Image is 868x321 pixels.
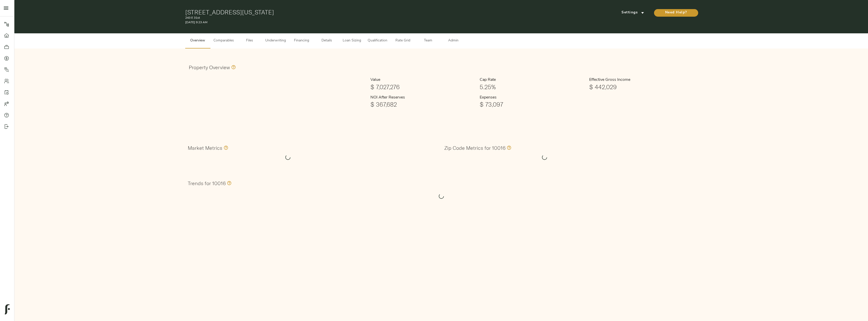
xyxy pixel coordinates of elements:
[505,145,511,151] svg: Values in this section only include information specific to the 10016 zip code
[614,9,652,16] button: Settings
[393,38,413,44] span: Rate Grid
[368,38,387,44] span: Qualification
[185,16,527,20] p: 243 E 31st
[240,38,259,44] span: Files
[188,180,226,186] h3: Trends for 10016
[185,9,527,16] h1: [STREET_ADDRESS][US_STATE]
[419,38,438,44] span: Team
[188,38,207,44] span: Overview
[370,94,476,101] h6: NOI After Reserves
[619,10,647,16] span: Settings
[480,94,585,101] h6: Expenses
[317,38,336,44] span: Details
[444,145,505,151] h3: Zip Code Metrics for 10016
[370,77,476,83] h6: Value
[265,38,286,44] span: Underwriting
[185,20,527,25] p: [DATE] 9:23 AM
[659,10,693,16] span: Need Help?
[213,38,234,44] span: Comparables
[222,145,228,151] svg: Values in this section comprise all zip codes within the market
[480,77,585,83] h6: Cap Rate
[189,64,230,70] h3: Property Overview
[480,101,585,108] h1: $ 73,097
[480,83,585,90] h1: 5.25%
[654,9,698,17] button: Need Help?
[342,38,362,44] span: Loan Sizing
[589,77,695,83] h6: Effective Gross Income
[370,101,476,108] h1: $ 367,682
[370,83,476,90] h1: $ 7,027,276
[589,83,695,90] h1: $ 442,029
[444,38,463,44] span: Admin
[292,38,311,44] span: Financing
[188,145,222,151] h3: Market Metrics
